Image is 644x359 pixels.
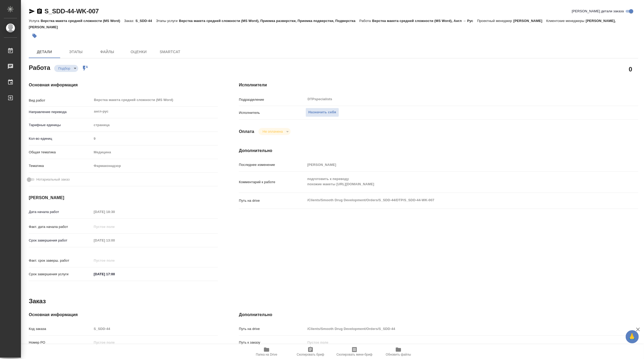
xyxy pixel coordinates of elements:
[29,163,92,169] p: Тематика
[29,109,92,115] p: Направление перевода
[572,9,624,14] span: [PERSON_NAME] детали заказа
[92,121,218,130] div: страница
[92,161,218,170] div: Фармаконадзор
[513,19,546,23] p: [PERSON_NAME]
[289,344,332,359] button: Скопировать бриф
[29,195,218,201] h4: [PERSON_NAME]
[29,98,92,103] p: Вид работ
[258,128,291,135] div: Подбор
[29,224,92,229] p: Факт. дата начала работ
[95,49,120,55] span: Файлы
[239,110,305,115] p: Исполнитель
[29,312,218,318] h4: Основная информация
[336,353,372,356] span: Скопировать мини-бриф
[29,63,50,72] h2: Работа
[306,339,605,346] input: Пустое поле
[135,19,156,23] p: S_SDD-44
[239,312,638,318] h4: Дополнительно
[359,19,372,23] p: Работа
[41,19,124,23] p: Верстка макета средней сложности (MS Word)
[245,344,289,359] button: Папка на Drive
[156,19,179,23] p: Этапы услуги
[92,148,218,157] div: Медицина
[239,179,305,185] p: Комментарий к работе
[626,330,639,343] button: 🙏
[92,135,218,142] input: Пустое поле
[306,108,339,117] button: Назначить себя
[126,49,151,55] span: Оценки
[29,238,92,243] p: Срок завершения работ
[29,122,92,128] p: Тарифные единицы
[546,19,586,23] p: Клиентские менеджеры
[239,326,305,332] p: Путь на drive
[29,258,92,263] p: Факт. срок заверш. работ
[29,82,218,88] h4: Основная информация
[29,136,92,141] p: Кол-во единиц
[297,353,324,356] span: Скопировать бриф
[29,297,46,305] h2: Заказ
[372,19,477,23] p: Верстка макета средней сложности (MS Word), Англ → Рус
[29,30,40,42] button: Добавить тэг
[261,129,284,134] button: Не оплачена
[29,209,92,215] p: Дата начала работ
[29,8,35,14] button: Скопировать ссылку для ЯМессенджера
[629,65,632,74] h2: 0
[29,150,92,155] p: Общая тематика
[308,109,336,115] span: Назначить себя
[239,128,254,135] h4: Оплата
[57,66,72,71] button: Подбор
[29,340,92,345] p: Номер РО
[63,49,88,55] span: Этапы
[386,353,411,356] span: Обновить файлы
[306,325,605,333] input: Пустое поле
[256,353,277,356] span: Папка на Drive
[239,162,305,167] p: Последнее изменение
[92,270,138,278] input: ✎ Введи что-нибудь
[54,65,78,72] div: Подбор
[44,8,99,15] a: S_SDD-44-WK-007
[32,49,57,55] span: Детали
[239,148,638,154] h4: Дополнительно
[36,8,43,14] button: Скопировать ссылку
[477,19,513,23] p: Проектный менеджер
[36,177,70,182] span: Нотариальный заказ
[306,196,605,205] textarea: /Clients/Smooth Drug Development/Orders/S_SDD-44/DTP/S_SDD-44-WK-007
[157,49,183,55] span: SmartCat
[124,19,135,23] p: Заказ:
[92,257,138,264] input: Пустое поле
[92,339,218,346] input: Пустое поле
[92,325,218,333] input: Пустое поле
[179,19,359,23] p: Верстка макета средней сложности (MS Word), Приемка разверстки, Приемка подверстки, Подверстка
[29,272,92,277] p: Срок завершения услуги
[239,340,305,345] p: Путь к заказу
[628,331,637,342] span: 🙏
[29,19,41,23] p: Услуга
[306,161,605,169] input: Пустое поле
[92,237,138,244] input: Пустое поле
[92,223,138,231] input: Пустое поле
[239,97,305,102] p: Подразделение
[239,198,305,203] p: Путь на drive
[29,326,92,332] p: Код заказа
[239,82,638,88] h4: Исполнители
[376,344,420,359] button: Обновить файлы
[92,208,138,216] input: Пустое поле
[332,344,376,359] button: Скопировать мини-бриф
[306,175,605,189] textarea: подготовить к переводу похожие макеты [URL][DOMAIN_NAME]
